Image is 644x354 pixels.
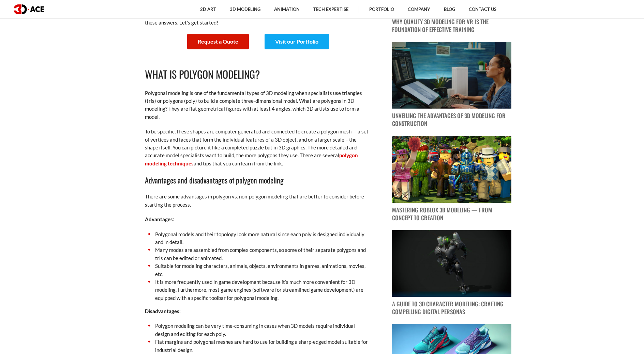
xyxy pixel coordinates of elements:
[187,34,249,49] a: Request a Quote
[145,152,358,166] a: polygon modeling techniques
[392,18,511,34] p: Why Quality 3D Modeling for VR Is the Foundation of Effective Training
[145,338,370,354] li: Flat margins and polygonal meshes are hard to use for building a sharp-edged model suitable for i...
[145,307,370,315] p: Disadvantages:
[145,193,370,209] p: There are some advantages in polygon vs. non-polygon modeling that are better to consider before ...
[392,206,511,222] p: Mastering Roblox 3D Modeling — From Concept to Creation
[145,262,370,278] li: Suitable for modeling characters, animals, objects, environments in games, animations, movies, etc.
[145,66,370,82] h2: What is Polygon Modeling?
[392,136,511,203] img: blog post image
[145,230,370,246] li: Polygonal models and their topology look more natural since each poly is designed individually an...
[145,174,370,186] h3: Advantages and disadvantages of polygon modeling
[392,230,511,297] img: blog post image
[14,4,44,14] img: logo dark
[392,42,511,109] img: blog post image
[145,89,370,121] p: Polygonal modeling is one of the fundamental types of 3D modeling when specialists use triangles ...
[145,246,370,262] li: Many modes are assembled from complex components, so some of their separate polygons and tris can...
[145,322,370,338] li: Polygon modeling can be very time-consuming in cases when 3D models require individual design and...
[145,278,370,302] li: It is more frequently used in game development because it’s much more convenient for 3D modeling....
[392,112,511,128] p: Unveiling the Advantages of 3D Modeling for Construction
[392,136,511,222] a: blog post image Mastering Roblox 3D Modeling — From Concept to Creation
[265,34,329,49] a: Visit our Portfolio
[145,128,370,167] p: To be specific, these shapes are computer generated and connected to create a polygon mesh — a se...
[145,215,370,223] p: Advantages:
[392,300,511,316] p: A Guide to 3D Character Modeling: Crafting Compelling Digital Personas
[392,42,511,128] a: blog post image Unveiling the Advantages of 3D Modeling for Construction
[392,230,511,316] a: blog post image A Guide to 3D Character Modeling: Crafting Compelling Digital Personas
